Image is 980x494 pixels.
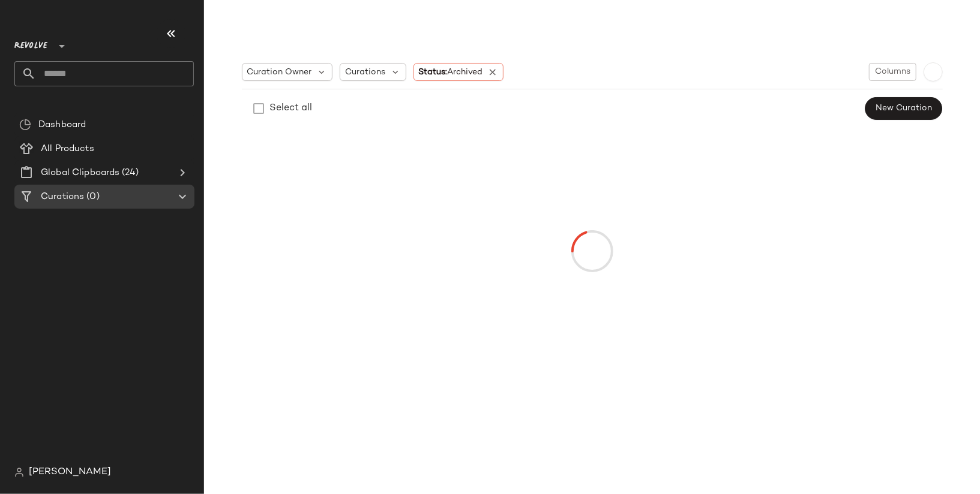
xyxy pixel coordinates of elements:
button: New Curation [865,97,942,120]
span: Curations [41,190,84,204]
span: (0) [84,190,99,204]
span: (24) [119,166,139,180]
span: Archived [448,68,483,77]
span: Global Clipboards [41,166,119,180]
span: Revolve [14,32,47,54]
img: svg%3e [19,119,31,131]
span: New Curation [875,104,932,113]
span: Curation Owner [247,66,312,79]
img: svg%3e [14,468,24,477]
span: Dashboard [38,118,86,132]
button: Columns [869,63,916,81]
span: All Products [41,142,94,156]
span: [PERSON_NAME] [29,465,111,480]
div: Select all [270,101,313,116]
span: Status: [419,66,483,79]
span: Columns [874,67,910,77]
span: Curations [345,66,385,79]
